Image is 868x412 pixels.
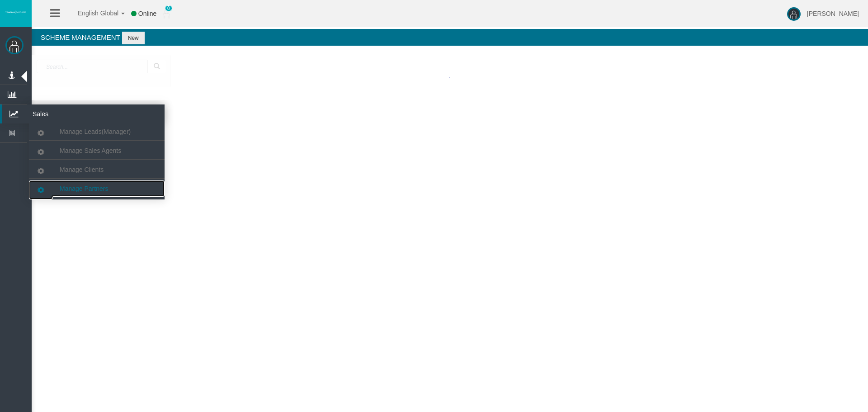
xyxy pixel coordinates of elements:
img: user_small.png [163,9,170,19]
span: Online [138,10,156,17]
button: New [122,32,145,44]
a: Manage Clients [29,161,165,178]
img: user-image [787,7,801,21]
span: 0 [165,5,172,11]
a: Manage Partners [29,180,165,197]
span: Scheme Management [41,33,120,41]
a: Manage Sales Agents [29,142,165,159]
span: Sales [26,104,114,123]
a: Sales [2,104,165,123]
span: English Global [66,9,118,17]
span: [PERSON_NAME] [807,10,859,17]
span: Manage Leads(Manager) [60,128,131,135]
span: Manage Sales Agents [60,147,121,154]
img: logo.svg [5,10,27,14]
span: Manage Partners [60,185,108,192]
a: Manage Leads(Manager) [29,123,165,140]
span: Manage Clients [60,166,104,173]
